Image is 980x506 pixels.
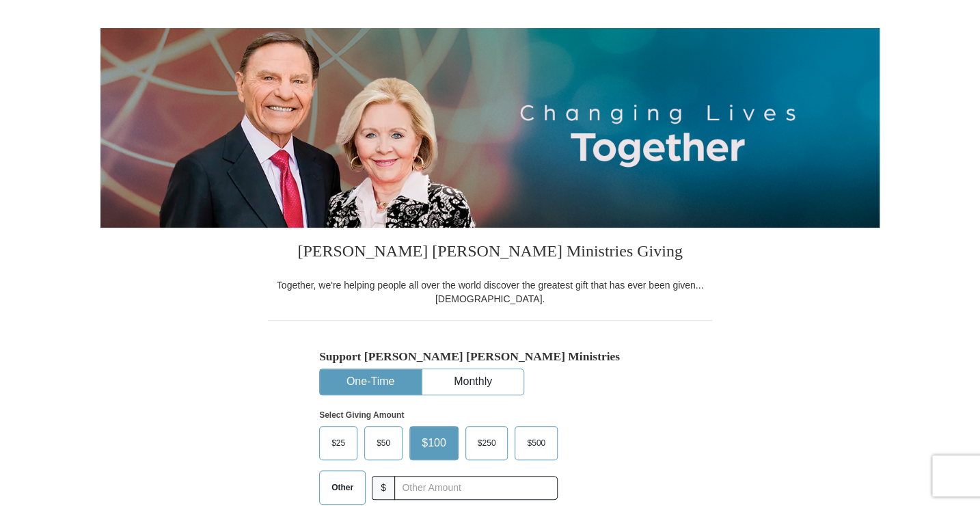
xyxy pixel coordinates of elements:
[319,349,661,364] h5: Support [PERSON_NAME] [PERSON_NAME] Ministries
[415,433,453,453] span: $100
[325,433,352,453] span: $25
[422,369,523,395] button: Monthly
[325,477,360,498] span: Other
[320,369,421,395] button: One-Time
[471,433,503,453] span: $250
[268,228,712,278] h3: [PERSON_NAME] [PERSON_NAME] Ministries Giving
[520,433,552,453] span: $500
[319,410,404,420] strong: Select Giving Amount
[372,476,395,500] span: $
[370,433,397,453] span: $50
[394,476,558,500] input: Other Amount
[268,278,712,306] div: Together, we're helping people all over the world discover the greatest gift that has ever been g...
